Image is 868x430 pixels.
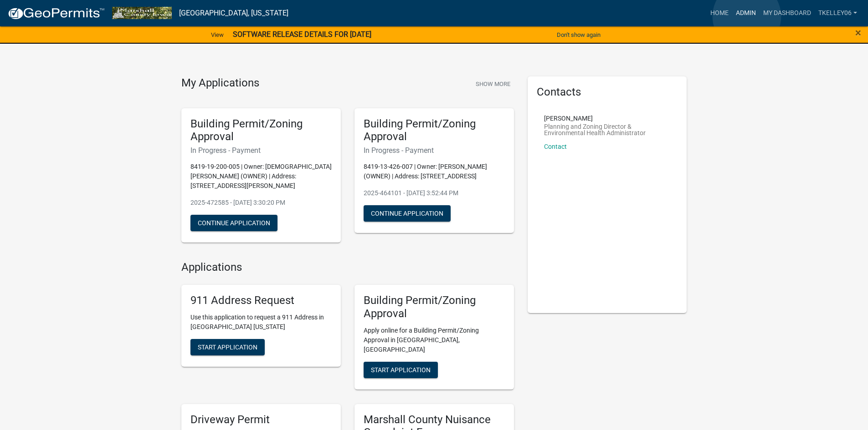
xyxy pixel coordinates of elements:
a: Home [707,5,732,22]
button: Start Application [190,339,265,355]
span: Start Application [371,366,431,373]
p: 8419-19-200-005 | Owner: [DEMOGRAPHIC_DATA][PERSON_NAME] (OWNER) | Address: [STREET_ADDRESS][PERS... [190,162,332,191]
span: Start Application [198,343,257,350]
h6: In Progress - Payment [364,146,505,155]
button: Show More [472,76,514,91]
button: Close [855,27,861,38]
button: Continue Application [364,205,451,222]
p: Use this application to request a 911 Address in [GEOGRAPHIC_DATA] [US_STATE] [190,313,332,332]
p: Planning and Zoning Director & Environmental Health Administrator [544,123,671,136]
strong: SOFTWARE RELEASE DETAILS FOR [DATE] [233,30,371,39]
a: Tkelley06 [815,5,861,22]
span: × [855,26,861,39]
a: View [207,27,227,42]
h5: 911 Address Request [190,294,332,307]
button: Don't show again [553,27,604,42]
a: Contact [544,143,567,150]
h5: Building Permit/Zoning Approval [364,117,505,144]
p: 2025-464101 - [DATE] 3:52:44 PM [364,188,505,198]
button: Continue Application [190,215,277,231]
h5: Building Permit/Zoning Approval [364,294,505,320]
a: [GEOGRAPHIC_DATA], [US_STATE] [179,5,288,21]
p: 8419-13-426-007 | Owner: [PERSON_NAME] (OWNER) | Address: [STREET_ADDRESS] [364,162,505,181]
h4: My Applications [181,76,259,90]
h6: In Progress - Payment [190,146,332,155]
h5: Contacts [537,86,678,99]
h5: Building Permit/Zoning Approval [190,117,332,144]
a: My Dashboard [760,5,815,22]
h5: Driveway Permit [190,413,332,426]
a: Admin [732,5,760,22]
h4: Applications [181,261,514,274]
p: 2025-472585 - [DATE] 3:30:20 PM [190,198,332,207]
button: Start Application [364,362,438,378]
p: [PERSON_NAME] [544,115,671,121]
p: Apply online for a Building Permit/Zoning Approval in [GEOGRAPHIC_DATA], [GEOGRAPHIC_DATA] [364,326,505,354]
img: Marshall County, Iowa [112,7,172,19]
